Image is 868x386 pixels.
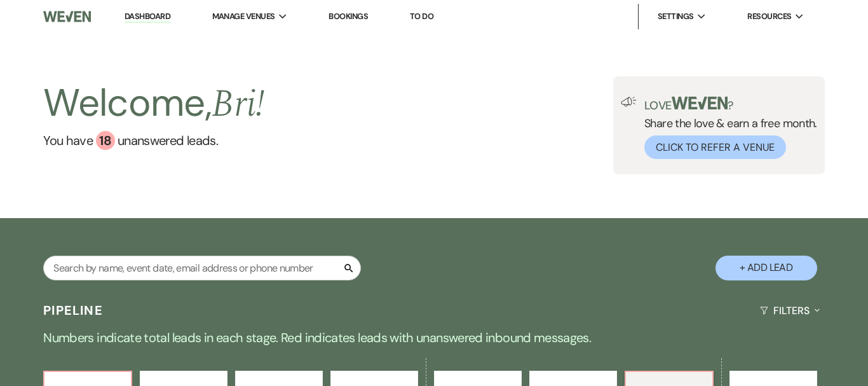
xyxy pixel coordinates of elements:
[43,76,264,131] h2: Welcome,
[755,294,824,327] button: Filters
[43,3,91,30] img: Weven Logo
[212,10,275,23] span: Manage Venues
[747,10,791,23] span: Resources
[672,97,728,109] img: weven-logo-green.svg
[658,10,694,23] span: Settings
[410,11,433,22] a: To Do
[644,135,786,159] button: Click to Refer a Venue
[621,97,637,107] img: loud-speaker-illustration.svg
[96,131,115,150] div: 18
[125,11,170,23] a: Dashboard
[43,301,103,319] h3: Pipeline
[212,75,264,134] span: Bri !
[715,256,817,280] button: + Add Lead
[637,97,817,159] div: Share the love & earn a free month.
[329,11,368,22] a: Bookings
[644,97,817,111] p: Love ?
[43,256,361,280] input: Search by name, event date, email address or phone number
[43,131,264,150] a: You have 18 unanswered leads.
